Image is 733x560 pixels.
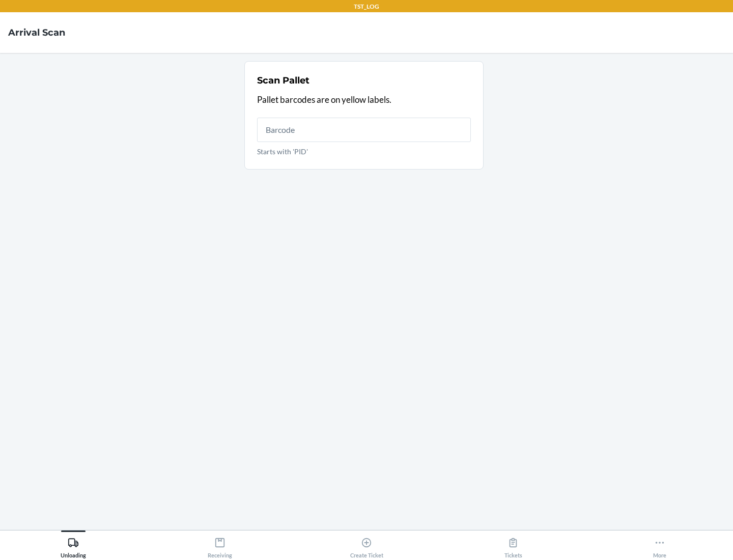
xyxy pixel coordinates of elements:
[440,530,586,558] button: Tickets
[61,533,86,558] div: Unloading
[586,530,733,558] button: More
[257,93,471,106] p: Pallet barcodes are on yellow labels.
[257,146,471,157] p: Starts with 'PID'
[208,533,232,558] div: Receiving
[354,2,379,11] p: TST_LOG
[147,530,293,558] button: Receiving
[504,533,522,558] div: Tickets
[257,118,471,142] input: Starts with 'PID'
[653,533,666,558] div: More
[293,530,440,558] button: Create Ticket
[350,533,383,558] div: Create Ticket
[8,26,65,39] h4: Arrival Scan
[257,74,309,87] h2: Scan Pallet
